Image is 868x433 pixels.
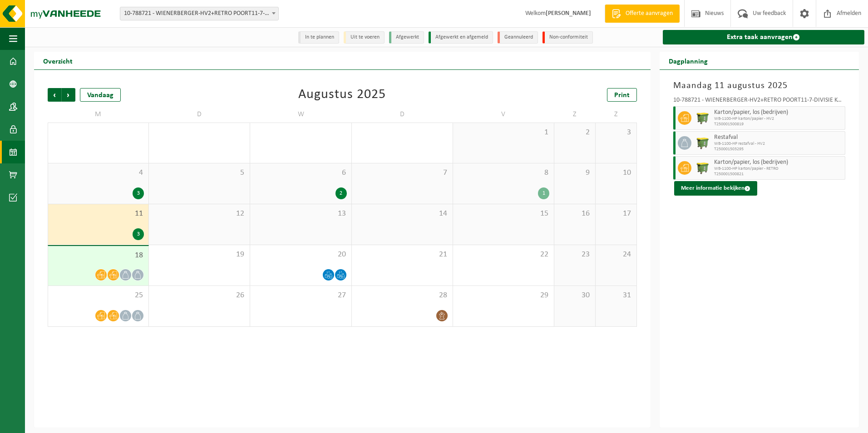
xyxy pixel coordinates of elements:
[255,168,346,178] span: 6
[389,31,424,44] li: Afgewerkt
[344,31,385,44] li: Uit te voeren
[600,250,632,260] span: 24
[53,290,144,300] span: 25
[714,122,843,127] span: T250001500819
[149,106,250,123] td: D
[458,290,549,300] span: 29
[356,250,448,260] span: 21
[600,168,632,178] span: 10
[660,52,717,69] h2: Dagplanning
[80,88,121,102] div: Vandaag
[714,109,843,116] span: Karton/papier, los (bedrijven)
[352,106,453,123] td: D
[153,168,245,178] span: 5
[600,128,632,138] span: 3
[596,106,637,123] td: Z
[458,209,549,219] span: 15
[62,88,75,102] span: Volgende
[559,250,591,260] span: 23
[714,166,843,172] span: WB-1100-HP karton/papier - RETRO
[453,106,554,123] td: V
[255,290,346,300] span: 27
[714,172,843,177] span: T250001500821
[554,106,596,123] td: Z
[498,31,538,44] li: Geannuleerd
[714,134,843,141] span: Restafval
[673,97,845,106] div: 10-788721 - WIENERBERGER-HV2+RETRO POORT11-7-DIVISIE KORTEMARK - KORTEMARK
[153,250,245,260] span: 19
[559,290,591,300] span: 30
[356,168,448,178] span: 7
[53,168,144,178] span: 4
[458,128,549,138] span: 1
[53,209,144,219] span: 11
[607,88,637,102] a: Print
[133,187,144,199] div: 3
[34,52,82,69] h2: Overzicht
[559,209,591,219] span: 16
[53,251,144,261] span: 18
[250,106,351,123] td: W
[356,209,448,219] span: 14
[696,136,710,150] img: WB-1100-HPE-GN-50
[120,7,279,20] span: 10-788721 - WIENERBERGER-HV2+RETRO POORT11-7-DIVISIE KORTEMARK - KORTEMARK
[714,116,843,122] span: WB-1100-HP karton/papier - HV2
[153,290,245,300] span: 26
[298,31,339,44] li: In te plannen
[120,7,278,20] span: 10-788721 - WIENERBERGER-HV2+RETRO POORT11-7-DIVISIE KORTEMARK - KORTEMARK
[255,209,346,219] span: 13
[559,128,591,138] span: 2
[48,106,149,123] td: M
[356,290,448,300] span: 28
[255,250,346,260] span: 20
[429,31,493,44] li: Afgewerkt en afgemeld
[559,168,591,178] span: 9
[546,10,591,17] strong: [PERSON_NAME]
[696,161,710,175] img: WB-1100-HPE-GN-50
[714,141,843,147] span: WB-1100-HP restafval - HV2
[538,187,549,199] div: 1
[674,181,757,196] button: Meer informatie bekijken
[696,111,710,125] img: WB-1100-HPE-GN-50
[714,147,843,152] span: T250001503295
[458,250,549,260] span: 22
[542,31,593,44] li: Non-conformiteit
[600,209,632,219] span: 17
[153,209,245,219] span: 12
[600,290,632,300] span: 31
[605,5,680,23] a: Offerte aanvragen
[335,187,347,199] div: 2
[458,168,549,178] span: 8
[298,88,386,102] div: Augustus 2025
[614,92,630,99] span: Print
[133,228,144,240] div: 3
[673,79,845,93] h3: Maandag 11 augustus 2025
[663,30,864,44] a: Extra taak aanvragen
[623,9,675,18] span: Offerte aanvragen
[48,88,61,102] span: Vorige
[714,159,843,166] span: Karton/papier, los (bedrijven)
